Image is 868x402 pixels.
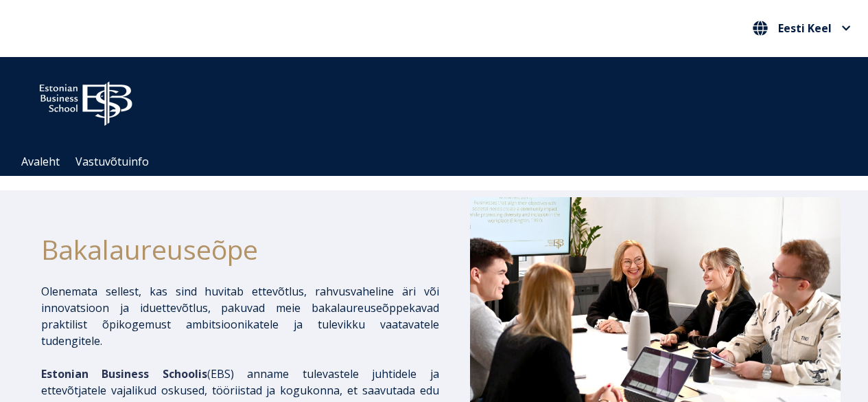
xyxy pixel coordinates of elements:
[41,366,211,381] span: (
[41,229,439,269] h1: Bakalaureuseõpe
[749,17,854,40] nav: Vali oma keel
[21,154,60,169] a: Avaleht
[75,154,149,169] a: Vastuvõtuinfo
[27,71,144,130] img: ebs_logo2016_white
[14,148,868,176] div: Navigation Menu
[41,283,439,349] p: Olenemata sellest, kas sind huvitab ettevõtlus, rahvusvaheline äri või innovatsioon ja iduettevõt...
[41,366,207,381] span: Estonian Business Schoolis
[749,17,854,39] button: Eesti Keel
[778,23,832,34] span: Eesti Keel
